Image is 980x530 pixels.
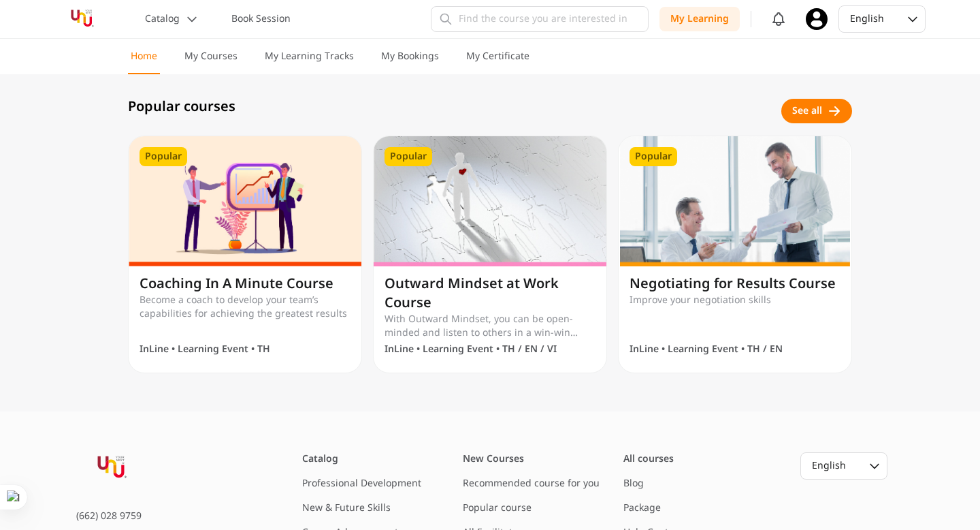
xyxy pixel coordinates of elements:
[129,136,361,266] img: Coaching In A Minute Course
[670,12,729,26] p: My Learning
[623,501,661,515] a: Package
[385,343,557,356] p: InLine • Learning Event • TH / EN / VI
[137,7,207,31] button: Catalog
[374,136,606,266] img: Outward Mindset at Work Course
[463,50,532,74] button: My Certificate
[302,501,391,515] a: New & Future Skills
[619,136,851,266] img: Negotiating for Results Course
[265,50,354,63] p: My Learning Tracks
[76,510,259,523] div: (662) 028 9759
[812,459,851,473] div: English
[54,7,110,31] img: YourNextU Logo
[182,50,240,74] button: My Courses
[128,50,160,74] button: Home
[385,313,595,340] p: With Outward Mindset, you can be open-minded and listen to others in a win-win situation.
[76,452,147,484] img: YourNextU Logo
[630,294,840,307] p: Improve your negotiation skills
[463,476,600,490] a: Recommended course for you
[223,7,299,31] button: Book Session
[302,476,421,490] a: Professional Development
[431,6,649,32] input: Find the course you are interested in
[374,136,606,373] a: PopularOutward Mindset at Work CourseOutward Mindset at Work CourseWith Outward Mindset, you can ...
[140,343,270,356] p: InLine • Learning Event • TH
[131,50,157,63] p: Home
[231,12,291,26] p: Book Session
[128,97,246,125] h3: Popular courses
[184,50,238,63] p: My Courses
[619,136,851,373] a: PopularNegotiating for Results CourseNegotiating for Results CourseImprove your negotiation skill...
[630,275,840,294] h1: Negotiating for Results Course
[262,50,357,74] button: My Learning Tracks
[390,150,427,163] span: Popular
[302,452,452,466] div: Catalog
[635,150,672,163] span: Popular
[659,7,740,31] button: My Learning
[463,501,532,515] a: Popular course
[630,343,783,356] p: InLine • Learning Event • TH / EN
[381,50,439,63] p: My Bookings
[145,150,182,163] span: Popular
[623,452,674,466] a: All courses
[140,294,350,321] p: Become a coach to develop your team’s capabilities for achieving the greatest results
[378,50,442,74] button: My Bookings
[792,104,822,118] div: See all
[463,452,612,466] div: New Courses
[781,99,852,123] button: See all
[385,275,595,313] h1: Outward Mindset at Work Course
[850,12,889,26] div: English
[129,136,361,373] a: PopularCoaching In A Minute CourseCoaching In A Minute CourseBecome a coach to develop your team’...
[466,50,529,63] p: My Certificate
[145,12,180,26] p: Catalog
[623,476,644,490] a: Blog
[140,275,350,294] h1: Coaching In A Minute Course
